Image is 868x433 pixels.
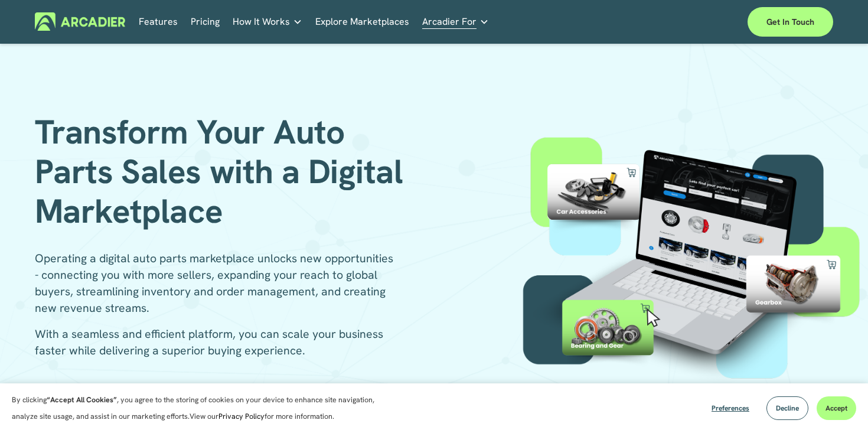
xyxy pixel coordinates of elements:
[191,12,220,31] a: Pricing
[233,14,290,30] span: How It Works
[748,7,833,37] a: Get in touch
[422,12,489,31] a: folder dropdown
[35,325,396,359] p: With a seamless and efficient platform, you can scale your business faster while delivering a sup...
[233,12,302,31] a: folder dropdown
[703,396,758,420] button: Preferences
[422,14,477,30] span: Arcadier For
[12,392,396,425] p: By clicking , you agree to the storing of cookies on your device to enhance site navigation, anal...
[766,396,808,420] button: Decline
[809,376,868,433] iframe: Chat Widget
[315,12,409,31] a: Explore Marketplaces
[139,12,178,31] a: Features
[47,395,117,405] strong: “Accept All Cookies”
[35,250,396,316] p: Operating a digital auto parts marketplace unlocks new opportunities - connecting you with more s...
[776,403,799,413] span: Decline
[35,12,125,31] img: Arcadier
[35,112,430,230] h1: Transform Your Auto Parts Sales with a Digital Marketplace
[218,412,265,421] a: Privacy Policy
[712,403,749,413] span: Preferences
